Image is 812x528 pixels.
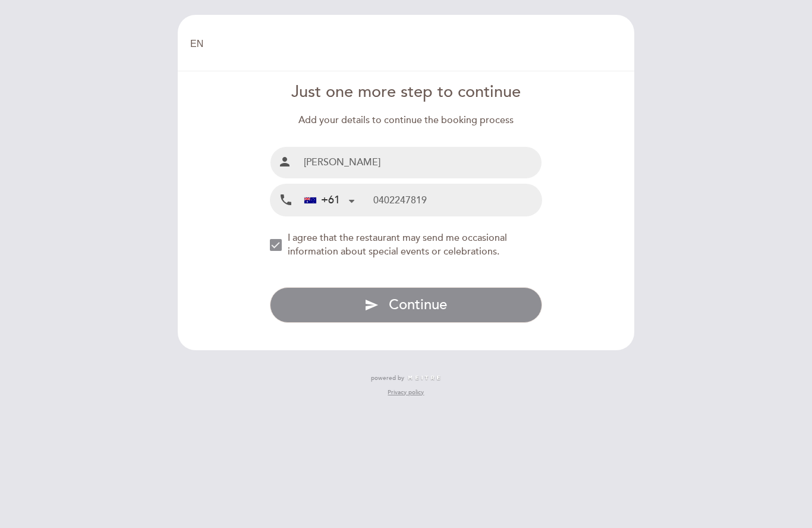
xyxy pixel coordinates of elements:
div: Australia: +61 [300,185,359,215]
div: Add your details to continue the booking process [270,114,543,127]
i: local_phone [279,193,293,208]
div: Just one more step to continue [270,81,543,104]
span: I agree that the restaurant may send me occasional information about special events or celebrations. [288,232,507,257]
div: +61 [304,193,340,208]
a: Privacy policy [388,388,424,397]
a: powered by [371,374,441,382]
button: send Continue [270,287,543,323]
i: send [364,298,379,312]
img: MEITRE [407,375,441,381]
i: person [278,155,292,169]
input: Name and surname [299,147,542,178]
span: powered by [371,374,404,382]
input: Mobile Phone [373,184,542,216]
md-checkbox: NEW_MODAL_AGREE_RESTAURANT_SEND_OCCASIONAL_INFO [270,231,543,259]
span: Continue [389,296,447,313]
